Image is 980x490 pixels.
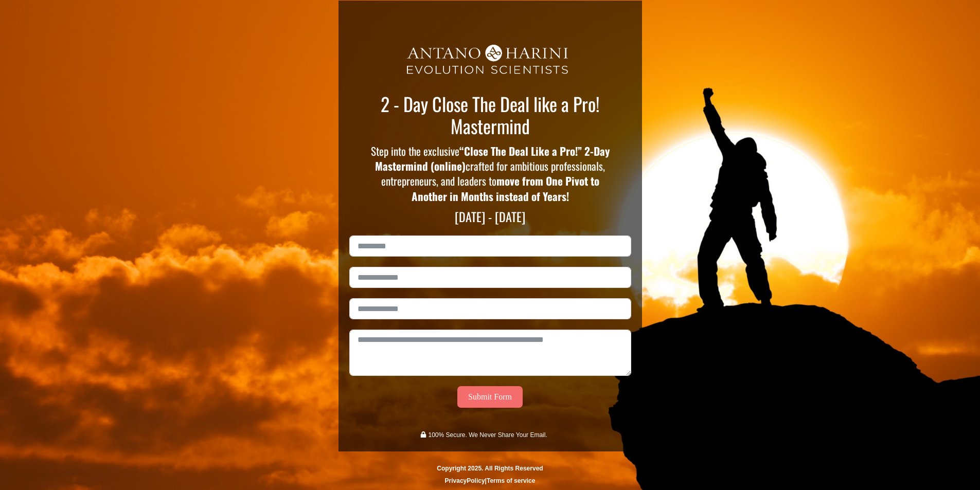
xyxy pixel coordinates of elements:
button: Submit Form [457,386,523,408]
p: Step into the exclusive crafted for ambitious professionals, entrepreneurs, and leaders to [370,143,610,204]
p: 100% Secure. We Never Share Your Email. [429,429,547,441]
strong: | [445,477,536,484]
p: 2 - Day Close The Deal like a Pro! Mastermind [372,93,608,137]
img: AH_Ev-png-2 [383,34,597,87]
strong: “Close The Deal Like a Pro!” 2-Day Mastermind (online) [375,143,610,174]
strong: move from One Pivot to Another in Months instead of Years! [412,173,599,204]
p: [DATE] - [DATE] [372,209,608,224]
a: PrivacyPolicy [445,477,485,484]
a: Terms of service [487,477,536,484]
span: Copyright 2025. All Rights Reserved [437,465,543,472]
